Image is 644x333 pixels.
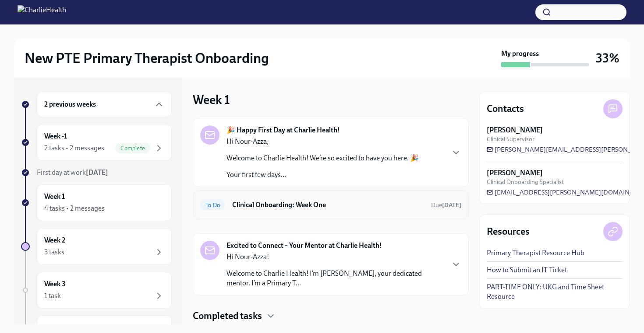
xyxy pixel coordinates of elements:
div: Completed tasks [193,309,469,323]
h2: New PTE Primary Therapist Onboarding [25,49,269,67]
h6: Week 3 [44,279,66,289]
a: Primary Therapist Resource Hub [487,248,584,258]
strong: [PERSON_NAME] [487,168,543,178]
div: 1 task [44,291,61,301]
a: Week 23 tasks [21,228,172,265]
strong: [PERSON_NAME] [487,125,543,135]
h4: Resources [487,225,530,238]
span: Due [431,201,461,209]
span: First day at work [37,168,108,177]
a: Week 31 task [21,272,172,309]
strong: [DATE] [442,201,461,209]
h6: Week 4 [44,323,66,333]
div: 4 tasks • 2 messages [44,204,105,213]
h4: Contacts [487,102,524,115]
h6: Week -1 [44,132,67,141]
h4: Completed tasks [193,309,262,323]
div: 2 previous weeks [37,92,172,117]
a: PART-TIME ONLY: UKG and Time Sheet Resource [487,282,623,302]
strong: Excited to Connect – Your Mentor at Charlie Health! [226,241,382,250]
p: Hi Nour-Azza! [226,252,444,262]
p: Welcome to Charlie Health! We’re so excited to have you here. 🎉 [226,153,419,163]
p: Welcome to Charlie Health! I’m [PERSON_NAME], your dedicated mentor. I’m a Primary T... [226,269,444,288]
a: First day at work[DATE] [21,168,172,177]
h3: Week 1 [193,92,230,108]
span: Clinical Supervisor [487,135,534,143]
h6: Week 1 [44,192,65,201]
a: How to Submit an IT Ticket [487,265,567,275]
span: Clinical Onboarding Specialist [487,178,564,186]
strong: 🎉 Happy First Day at Charlie Health! [226,125,340,135]
a: Week 14 tasks • 2 messages [21,184,172,221]
a: To DoClinical Onboarding: Week OneDue[DATE] [200,198,461,212]
h6: Week 2 [44,236,65,245]
p: Hi Nour-Azza, [226,137,419,146]
span: Complete [115,145,150,152]
img: CharlieHealth [18,5,66,19]
a: Week -12 tasks • 2 messagesComplete [21,124,172,161]
span: To Do [200,202,225,208]
div: 3 tasks [44,247,64,257]
div: 2 tasks • 2 messages [44,143,104,153]
strong: [DATE] [86,168,108,177]
span: October 11th, 2025 10:00 [431,201,461,209]
h6: Clinical Onboarding: Week One [232,200,424,210]
h3: 33% [596,50,619,66]
p: Your first few days... [226,170,419,180]
strong: My progress [501,49,539,59]
h6: 2 previous weeks [44,100,96,109]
